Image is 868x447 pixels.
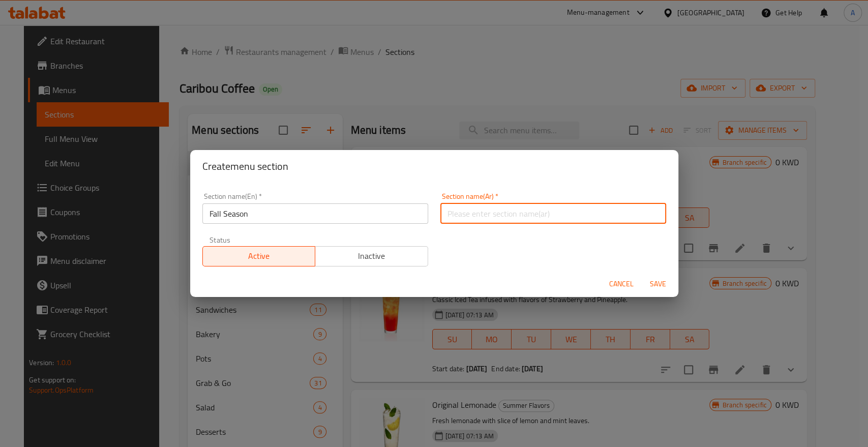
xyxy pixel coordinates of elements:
[609,278,634,290] span: Cancel
[202,158,666,174] h2: Create menu section
[207,249,312,263] span: Active
[440,203,666,224] input: Please enter section name(ar)
[646,278,670,290] span: Save
[319,249,424,263] span: Inactive
[605,275,638,293] button: Cancel
[642,275,674,293] button: Save
[315,246,428,266] button: Inactive
[202,203,428,224] input: Please enter section name(en)
[202,246,316,266] button: Active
